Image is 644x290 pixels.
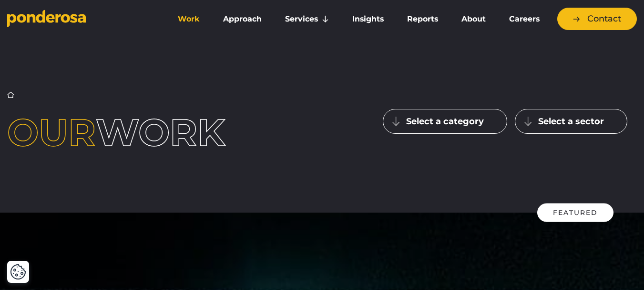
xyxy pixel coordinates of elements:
[168,9,210,29] a: Work
[7,109,96,155] span: Our
[500,9,550,29] a: Careers
[214,9,272,29] a: Approach
[398,9,448,29] a: Reports
[10,264,26,280] button: Cookie Settings
[10,264,26,280] img: Revisit consent button
[276,9,339,29] a: Services
[383,109,507,134] button: Select a category
[7,10,154,29] a: Go to homepage
[557,8,637,30] a: Contact
[537,203,613,222] div: Featured
[7,114,261,151] h1: work
[343,9,394,29] a: Insights
[452,9,496,29] a: About
[7,91,14,98] a: Home
[515,109,627,134] button: Select a sector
